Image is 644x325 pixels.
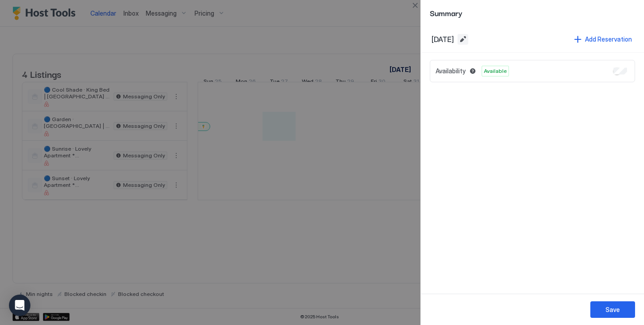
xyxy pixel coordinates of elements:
[484,67,507,75] span: Available
[590,301,635,318] button: Save
[467,66,478,76] button: Blocked dates override all pricing rules and remain unavailable until manually unblocked
[458,34,468,45] button: Edit date range
[585,34,632,44] div: Add Reservation
[436,67,466,75] span: Availability
[606,305,620,314] div: Save
[430,7,635,18] span: Summary
[9,295,30,316] div: Open Intercom Messenger
[573,33,633,45] button: Add Reservation
[432,35,454,44] span: [DATE]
